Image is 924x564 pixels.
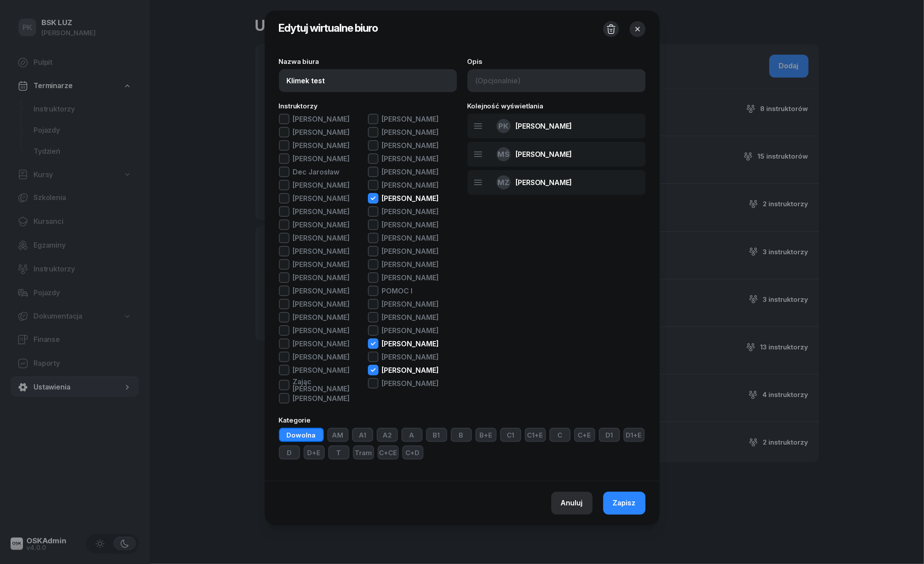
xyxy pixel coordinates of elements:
[279,299,350,312] button: [PERSON_NAME]
[382,340,439,347] div: [PERSON_NAME]
[613,497,636,509] span: Zapisz
[279,378,368,393] button: Zając [PERSON_NAME]
[368,233,439,246] button: [PERSON_NAME]
[279,246,350,259] button: [PERSON_NAME]
[382,314,439,321] div: [PERSON_NAME]
[279,140,350,153] button: [PERSON_NAME]
[293,340,350,347] div: [PERSON_NAME]
[368,378,439,391] button: [PERSON_NAME]
[451,428,472,442] button: B
[279,127,350,140] button: [PERSON_NAME]
[293,168,340,175] div: Dec Jarosław
[279,272,350,286] button: [PERSON_NAME]
[368,193,439,206] button: [PERSON_NAME]
[293,367,350,374] div: [PERSON_NAME]
[293,129,350,136] div: [PERSON_NAME]
[549,428,571,442] button: C
[279,153,350,167] button: [PERSON_NAME]
[279,233,350,246] button: [PERSON_NAME]
[279,206,350,219] button: [PERSON_NAME]
[279,445,300,460] button: D
[279,193,350,206] button: [PERSON_NAME]
[293,208,350,215] div: [PERSON_NAME]
[279,22,378,34] span: Edytuj wirtualne biuro
[279,259,350,272] button: [PERSON_NAME]
[382,287,413,294] div: POMOC I
[279,180,350,193] button: [PERSON_NAME]
[293,234,350,241] div: [PERSON_NAME]
[352,428,373,442] button: A1
[293,182,350,189] div: [PERSON_NAME]
[382,195,439,202] div: [PERSON_NAME]
[475,428,497,442] button: B+E
[353,445,374,460] button: Tram
[293,248,350,255] div: [PERSON_NAME]
[382,168,439,175] div: [PERSON_NAME]
[279,167,340,180] button: Dec Jarosław
[382,142,439,149] div: [PERSON_NAME]
[516,179,572,186] div: [PERSON_NAME]
[525,428,546,442] button: C1+E
[426,428,447,442] button: B1
[382,221,439,228] div: [PERSON_NAME]
[368,299,439,312] button: [PERSON_NAME]
[279,219,350,233] button: [PERSON_NAME]
[497,179,509,186] span: MZ
[368,167,439,180] button: [PERSON_NAME]
[574,428,595,442] button: C+E
[368,246,439,259] button: [PERSON_NAME]
[293,378,368,392] div: Zając [PERSON_NAME]
[382,129,439,136] div: [PERSON_NAME]
[401,428,423,442] button: A
[599,428,620,442] button: D1
[293,261,350,268] div: [PERSON_NAME]
[279,286,350,299] button: [PERSON_NAME]
[561,497,583,509] div: Anuluj
[279,352,350,365] button: [PERSON_NAME]
[382,380,439,387] div: [PERSON_NAME]
[368,180,439,193] button: [PERSON_NAME]
[293,314,350,321] div: [PERSON_NAME]
[368,206,439,219] button: [PERSON_NAME]
[368,219,439,233] button: [PERSON_NAME]
[279,325,350,338] button: [PERSON_NAME]
[368,365,439,378] button: [PERSON_NAME]
[368,127,439,140] button: [PERSON_NAME]
[382,327,439,334] div: [PERSON_NAME]
[293,195,350,202] div: [PERSON_NAME]
[293,155,350,162] div: [PERSON_NAME]
[377,428,398,442] button: A2
[382,301,439,308] div: [PERSON_NAME]
[368,352,439,365] button: [PERSON_NAME]
[368,259,439,272] button: [PERSON_NAME]
[279,365,350,378] button: [PERSON_NAME]
[279,312,350,325] button: [PERSON_NAME]
[327,428,349,442] button: AM
[293,221,350,228] div: [PERSON_NAME]
[293,301,350,308] div: [PERSON_NAME]
[497,151,509,158] span: MŚ
[382,367,439,374] div: [PERSON_NAME]
[279,393,350,406] button: [PERSON_NAME]
[516,122,572,130] div: [PERSON_NAME]
[402,445,423,460] button: C+D
[279,114,350,127] button: [PERSON_NAME]
[382,248,439,255] div: [PERSON_NAME]
[603,492,646,515] button: Zapisz
[498,122,508,130] span: PK
[382,115,439,122] div: [PERSON_NAME]
[368,338,439,352] button: [PERSON_NAME]
[293,287,350,294] div: [PERSON_NAME]
[378,445,399,460] button: C+CE
[368,114,439,127] button: [PERSON_NAME]
[368,286,413,299] button: POMOC I
[368,312,439,325] button: [PERSON_NAME]
[368,153,439,167] button: [PERSON_NAME]
[293,395,350,402] div: [PERSON_NAME]
[368,140,439,153] button: [PERSON_NAME]
[293,142,350,149] div: [PERSON_NAME]
[551,492,593,515] button: Anuluj
[382,353,439,360] div: [PERSON_NAME]
[468,69,646,92] input: (Opcjonalnie)
[279,338,350,352] button: [PERSON_NAME]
